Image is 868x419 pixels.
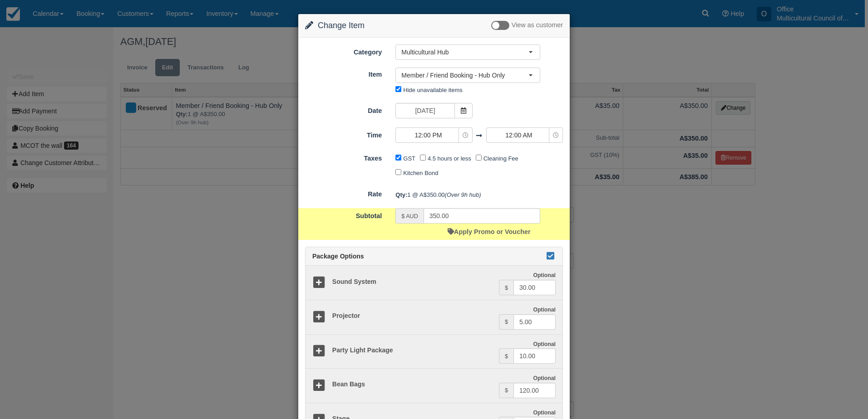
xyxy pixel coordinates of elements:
[389,187,570,202] div: 1 @ A$350.00
[298,103,389,116] label: Date
[512,22,563,29] span: View as customer
[401,48,528,57] span: Multicultural Hub
[306,334,562,369] a: Party Light Package Optional $
[533,341,556,347] strong: Optional
[403,155,415,162] label: GST
[325,347,499,354] h5: Party Light Package
[395,191,407,198] strong: Qty
[298,151,389,163] label: Taxes
[505,319,508,325] small: $
[298,186,389,199] label: Rate
[486,127,563,143] button: 12:00 AM
[401,71,528,80] span: Member / Friend Booking - Hub Only
[298,127,389,140] label: Time
[487,131,551,140] span: 12:00 AM
[403,170,438,176] label: Kitchen Bond
[505,387,508,394] small: $
[505,285,508,291] small: $
[325,312,499,319] h5: Projector
[298,44,389,57] label: Category
[445,191,481,198] em: (Over 9h hub)
[505,353,508,360] small: $
[395,127,472,143] button: 12:00 PM
[401,213,418,219] small: $ AUD
[533,375,556,381] strong: Optional
[325,381,499,388] h5: Bean Bags
[318,21,365,30] span: Change Item
[448,228,530,235] a: Apply Promo or Voucher
[312,253,364,260] span: Package Options
[306,300,562,335] a: Projector Optional $
[403,87,462,93] label: Hide unavailable items
[533,272,556,278] strong: Optional
[306,266,562,300] a: Sound System Optional $
[395,68,540,83] button: Member / Friend Booking - Hub Only
[395,44,540,60] button: Multicultural Hub
[533,307,556,313] strong: Optional
[298,208,389,221] label: Subtotal
[428,155,471,162] label: 4.5 hours or less
[325,278,499,285] h5: Sound System
[533,409,556,416] strong: Optional
[483,155,518,162] label: Cleaning Fee
[306,368,562,403] a: Bean Bags Optional $
[298,67,389,79] label: Item
[396,131,460,140] span: 12:00 PM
